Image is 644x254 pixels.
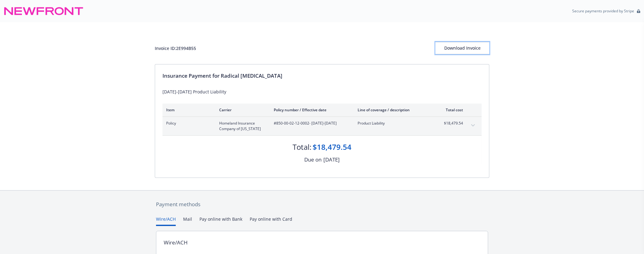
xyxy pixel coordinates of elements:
[440,121,463,126] span: $18,479.54
[155,45,196,51] div: Invoice ID: 2E994B55
[435,42,489,54] button: Download Invoice
[293,142,311,152] div: Total:
[358,121,430,126] span: Product Liability
[274,121,348,126] span: #850-00-02-12-0002 - [DATE]-[DATE]
[572,8,634,14] p: Secure payments provided by Stripe
[274,107,348,113] div: Policy number / Effective date
[435,42,489,54] div: Download Invoice
[219,121,264,132] span: Homeland Insurance Company of [US_STATE]
[304,156,322,164] div: Due on
[166,121,209,126] span: Policy
[183,216,192,226] button: Mail
[358,107,430,113] div: Line of coverage / description
[440,107,463,113] div: Total cost
[250,216,292,226] button: Pay online with Card
[162,72,482,80] div: Insurance Payment for Radical [MEDICAL_DATA]
[323,156,340,164] div: [DATE]
[468,121,478,130] button: expand content
[156,216,176,226] button: Wire/ACH
[162,117,482,135] div: PolicyHomeland Insurance Company of [US_STATE]#850-00-02-12-0002- [DATE]-[DATE]Product Liability$...
[166,107,209,113] div: Item
[313,142,351,152] div: $18,479.54
[162,88,482,95] div: [DATE]-[DATE] Product Liability
[219,107,264,113] div: Carrier
[164,239,188,247] div: Wire/ACH
[156,200,488,208] div: Payment methods
[199,216,242,226] button: Pay online with Bank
